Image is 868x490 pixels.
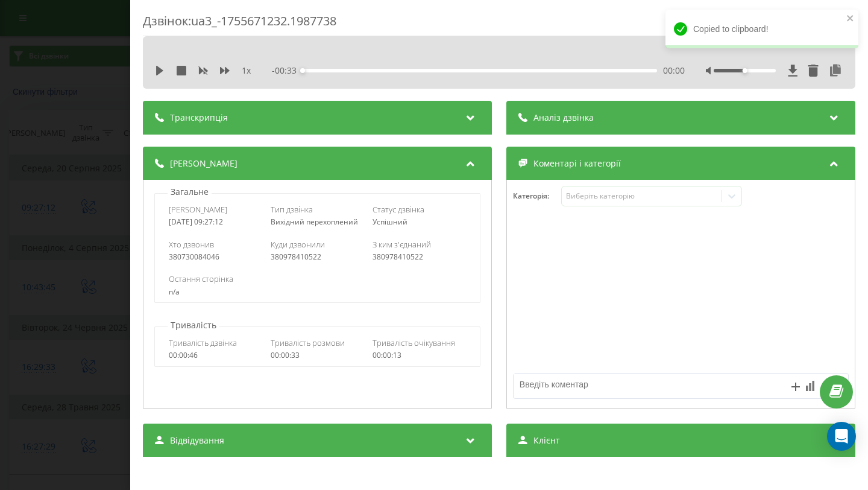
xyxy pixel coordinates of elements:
span: Статус дзвінка [373,204,424,215]
span: Аналіз дзвінка [533,112,594,124]
div: 00:00:13 [373,351,466,360]
span: [PERSON_NAME] [169,204,227,215]
div: 380978410522 [271,253,364,261]
button: close [846,13,855,25]
span: 1 x [242,65,251,77]
div: [DATE] 09:27:12 [169,218,262,226]
div: Copied to clipboard! [665,10,858,48]
span: Транскрипція [170,112,228,124]
span: Тривалість розмови [271,337,345,348]
span: Куди дзвонили [271,239,325,250]
div: Open Intercom Messenger [827,422,856,451]
span: Коментарі і категорії [533,157,621,170]
div: Виберіть категорію [566,191,717,201]
span: Хто дзвонив [169,239,214,250]
div: Дзвінок : ua3_-1755671232.1987738 [143,13,855,36]
span: - 00:33 [272,65,303,77]
span: Тип дзвінка [271,204,313,215]
span: Відвідування [170,434,224,447]
span: 00:00 [663,65,685,77]
p: Загальне [168,186,212,198]
span: Остання сторінка [169,273,233,284]
div: 00:00:33 [271,351,364,360]
span: Успішний [373,217,407,227]
span: З ким з'єднаний [373,239,431,250]
span: Тривалість дзвінка [169,337,237,348]
span: Вихідний перехоплений [271,217,358,227]
h4: Категорія : [513,192,561,200]
span: [PERSON_NAME] [170,157,237,170]
p: Тривалість [168,319,219,331]
div: Accessibility label [300,68,305,73]
span: Клієнт [533,434,560,447]
div: Accessibility label [742,68,747,73]
div: 380730084046 [169,253,262,261]
div: n/a [169,288,465,296]
div: 380978410522 [373,253,466,261]
span: Тривалість очікування [373,337,455,348]
div: 00:00:46 [169,351,262,360]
